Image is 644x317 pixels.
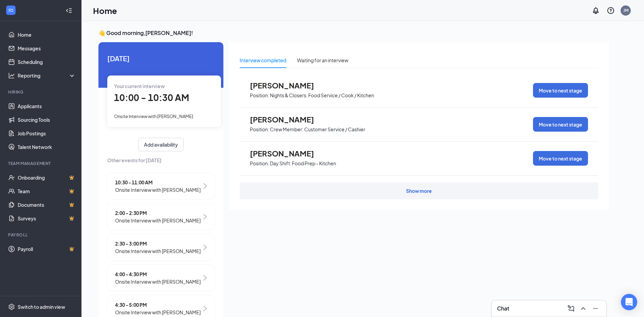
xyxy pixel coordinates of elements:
p: Crew Member: Customer Service / Cashier [270,126,365,133]
div: Switch to admin view [18,303,65,310]
div: Open Intercom Messenger [621,294,637,310]
svg: Settings [8,303,15,310]
div: Hiring [8,89,74,95]
svg: ChevronUp [579,304,587,313]
a: Job Postings [18,127,76,140]
a: TeamCrown [18,184,76,198]
span: Onsite Interview with [PERSON_NAME] [115,186,201,194]
svg: QuestionInfo [607,6,615,15]
span: Onsite Interview with [PERSON_NAME] [115,247,201,255]
svg: Notifications [592,6,600,15]
button: ComposeMessage [566,303,576,314]
div: Reporting [18,72,76,79]
span: Other events for [DATE] [107,156,215,164]
a: Scheduling [18,55,76,69]
div: Payroll [8,232,74,238]
button: Move to next stage [533,83,588,98]
button: ChevronUp [578,303,589,314]
h1: Home [93,5,117,16]
span: 10:30 - 11:00 AM [115,179,201,186]
span: [PERSON_NAME] [250,115,325,124]
button: Add availability [138,138,184,151]
span: Onsite Interview with [PERSON_NAME] [114,114,193,119]
a: OnboardingCrown [18,171,76,184]
div: Show more [406,187,432,194]
svg: Analysis [8,72,15,79]
p: Nights & Closers: Food Service / Cook / Kitchen [270,92,374,99]
a: Messages [18,41,76,55]
p: Day Shift: Food Prep - Kitchen [270,160,336,167]
span: [PERSON_NAME] [250,149,325,158]
p: Position: [250,92,269,99]
svg: ComposeMessage [567,304,575,313]
svg: Minimize [591,304,600,313]
span: 2:00 - 2:30 PM [115,209,201,217]
span: 2:30 - 3:00 PM [115,240,201,247]
h3: Chat [497,305,509,312]
a: Applicants [18,99,76,113]
a: Sourcing Tools [18,113,76,127]
span: 10:00 - 10:30 AM [114,92,189,103]
button: Minimize [590,303,601,314]
span: Onsite Interview with [PERSON_NAME] [115,217,201,224]
a: Talent Network [18,140,76,154]
a: DocumentsCrown [18,198,76,212]
p: Position: [250,160,269,167]
div: JM [623,7,628,13]
div: Interview completed [240,56,286,64]
span: [PERSON_NAME] [250,81,325,90]
span: 4:00 - 4:30 PM [115,270,201,278]
a: SurveysCrown [18,212,76,225]
span: Onsite Interview with [PERSON_NAME] [115,278,201,285]
div: Waiting for an interview [297,56,348,64]
span: [DATE] [107,53,215,64]
h3: 👋 Good morning, [PERSON_NAME] ! [98,29,609,37]
span: Your current interview [114,83,165,89]
p: Position: [250,126,269,133]
span: Onsite Interview with [PERSON_NAME] [115,308,201,316]
a: Home [18,28,76,41]
svg: WorkstreamLogo [7,7,14,14]
svg: Collapse [66,7,72,14]
button: Move to next stage [533,151,588,166]
span: 4:30 - 5:00 PM [115,301,201,308]
button: Move to next stage [533,117,588,132]
div: Team Management [8,161,74,166]
a: PayrollCrown [18,242,76,256]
